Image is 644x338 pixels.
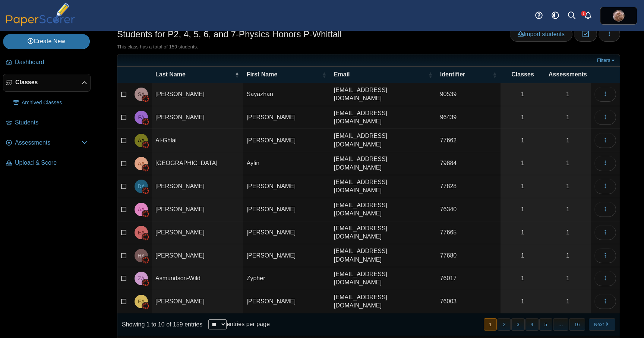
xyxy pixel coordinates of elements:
[152,221,243,244] td: [PERSON_NAME]
[330,106,436,129] td: [EMAIL_ADDRESS][DOMAIN_NAME]
[545,83,591,106] a: 1
[330,152,436,175] td: [EMAIL_ADDRESS][DOMAIN_NAME]
[545,267,591,290] a: 1
[152,198,243,221] td: [PERSON_NAME]
[142,95,149,102] img: canvas-logo.png
[613,10,625,22] span: Jean-Paul Whittall
[142,141,149,149] img: canvas-logo.png
[613,10,625,22] img: ps.7gEweUQfp4xW3wTN
[152,106,243,129] td: [PERSON_NAME]
[3,3,78,26] img: PaperScorer
[138,299,145,304] span: Eliana Augustine
[15,159,88,167] span: Upload & Score
[504,70,541,79] span: Classes
[580,7,596,24] a: Alerts
[492,71,497,79] span: Identifier : Activate to sort
[3,114,91,132] a: Students
[152,83,243,106] td: [PERSON_NAME]
[138,115,144,120] span: Fernando Aguilar-Correa
[436,198,501,221] td: 76340
[436,267,501,290] td: 76017
[600,7,637,25] a: ps.7gEweUQfp4xW3wTN
[428,71,433,79] span: Email : Activate to sort
[539,318,552,331] button: 5
[243,83,330,106] td: Sayazhan
[330,267,436,290] td: [EMAIL_ADDRESS][DOMAIN_NAME]
[152,267,243,290] td: Asmundson-Wild
[152,129,243,152] td: Al-Ghlai
[15,119,88,127] span: Students
[142,164,149,172] img: canvas-logo.png
[330,129,436,152] td: [EMAIL_ADDRESS][DOMAIN_NAME]
[3,34,90,49] a: Create New
[484,318,497,331] button: 1
[142,210,149,218] img: canvas-logo.png
[142,256,149,264] img: canvas-logo.png
[3,20,78,27] a: PaperScorer
[22,99,88,107] span: Archived Classes
[501,106,545,129] a: 1
[138,161,145,166] span: Aylin Alassaad
[501,152,545,175] a: 1
[501,290,545,313] a: 1
[501,267,545,290] a: 1
[142,187,149,195] img: canvas-logo.png
[138,92,145,97] span: Sayazhan Abetayeva
[152,152,243,175] td: [GEOGRAPHIC_DATA]
[330,290,436,313] td: [EMAIL_ADDRESS][DOMAIN_NAME]
[501,221,545,244] a: 1
[243,175,330,198] td: [PERSON_NAME]
[138,138,145,143] span: Ayoub Al-Ghlai
[501,244,545,267] a: 1
[436,290,501,313] td: 76003
[235,71,239,79] span: Last Name : Activate to invert sorting
[545,106,591,129] a: 1
[498,318,511,331] button: 2
[117,313,202,336] div: Showing 1 to 10 of 159 entries
[511,318,524,331] button: 3
[138,184,145,189] span: David Albeck
[152,244,243,267] td: [PERSON_NAME]
[589,318,615,331] button: Next
[243,152,330,175] td: Aylin
[545,152,591,175] a: 1
[436,175,501,198] td: 77828
[142,302,149,310] img: canvas-logo.png
[142,233,149,241] img: canvas-logo.png
[549,70,587,79] span: Assessments
[243,221,330,244] td: [PERSON_NAME]
[569,318,585,331] button: 16
[117,44,620,50] div: This class has a total of 159 students.
[553,318,568,331] span: …
[545,221,591,244] a: 1
[436,83,501,106] td: 90539
[3,74,91,92] a: Classes
[227,321,270,327] label: entries per page
[3,154,91,172] a: Upload & Score
[483,318,615,331] nav: pagination
[330,175,436,198] td: [EMAIL_ADDRESS][DOMAIN_NAME]
[155,70,233,79] span: Last Name
[525,318,539,331] button: 4
[501,129,545,152] a: 1
[138,230,145,235] span: Ella Amirtharajah
[545,244,591,267] a: 1
[440,70,491,79] span: Identifier
[545,290,591,313] a: 1
[3,134,91,152] a: Assessments
[518,31,565,37] span: Import students
[322,71,326,79] span: First Name : Activate to sort
[330,83,436,106] td: [EMAIL_ADDRESS][DOMAIN_NAME]
[152,290,243,313] td: [PERSON_NAME]
[15,58,88,66] span: Dashboard
[138,207,145,212] span: Amir Ali Shirkhodaei
[15,78,81,86] span: Classes
[152,175,243,198] td: [PERSON_NAME]
[330,198,436,221] td: [EMAIL_ADDRESS][DOMAIN_NAME]
[595,57,618,64] a: Filters
[330,244,436,267] td: [EMAIL_ADDRESS][DOMAIN_NAME]
[3,54,91,72] a: Dashboard
[243,290,330,313] td: [PERSON_NAME]
[243,244,330,267] td: [PERSON_NAME]
[142,279,149,287] img: canvas-logo.png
